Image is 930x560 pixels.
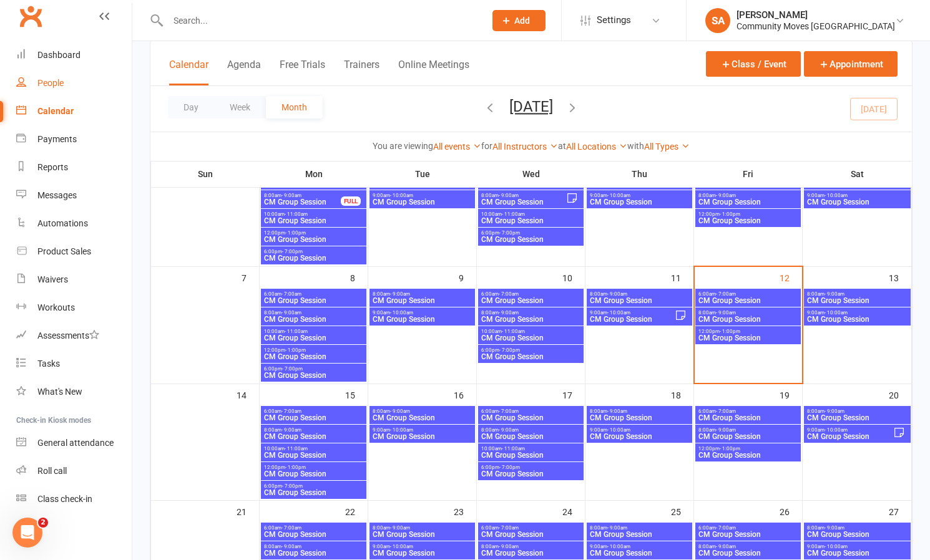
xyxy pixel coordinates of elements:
[589,193,690,198] span: 9:00am
[263,446,364,451] span: 10:00am
[263,372,364,379] span: CM Group Session
[562,267,585,287] div: 10
[716,193,736,198] span: - 9:00am
[37,387,82,397] div: What's New
[390,408,410,414] span: - 9:00am
[806,408,908,414] span: 8:00am
[627,141,644,151] strong: with
[499,230,520,236] span: - 7:00pm
[263,347,364,353] span: 12:00pm
[716,291,736,297] span: - 7:00am
[263,465,364,470] span: 12:00pm
[481,141,492,151] strong: for
[12,518,42,548] iframe: Intercom live chat
[607,193,630,198] span: - 10:00am
[499,291,519,297] span: - 7:00am
[806,531,908,538] span: CM Group Session
[698,525,798,531] span: 6:00am
[806,427,893,433] span: 9:00am
[373,141,433,151] strong: You are viewing
[280,59,325,85] button: Free Trials
[780,501,802,521] div: 26
[502,446,525,451] span: - 11:00am
[589,549,690,557] span: CM Group Session
[804,51,898,77] button: Appointment
[37,331,99,340] div: Assessments
[499,465,520,470] span: - 7:00pm
[282,366,303,372] span: - 7:00pm
[372,433,472,440] span: CM Group Session
[372,427,472,433] span: 9:00am
[481,334,581,342] span: CM Group Session
[716,408,736,414] span: - 7:00am
[454,384,476,405] div: 16
[477,161,585,187] th: Wed
[698,549,798,557] span: CM Group Session
[164,12,476,29] input: Search...
[698,329,798,334] span: 12:00pm
[372,525,472,531] span: 8:00am
[433,142,481,152] a: All events
[350,267,368,287] div: 8
[698,291,798,297] span: 6:00am
[499,525,519,531] span: - 7:00am
[509,98,553,115] button: [DATE]
[481,433,581,440] span: CM Group Session
[806,549,908,557] span: CM Group Session
[281,525,301,531] span: - 7:00am
[266,96,323,118] button: Month
[698,310,798,316] span: 8:00am
[37,78,64,88] div: People
[499,427,519,433] span: - 9:00am
[237,501,259,521] div: 21
[263,427,364,433] span: 8:00am
[285,230,306,236] span: - 1:00pm
[281,291,301,297] span: - 7:00am
[214,96,266,118] button: Week
[285,329,308,334] span: - 11:00am
[806,414,908,422] span: CM Group Session
[16,97,132,125] a: Calendar
[263,254,364,262] span: CM Group Session
[597,6,631,34] span: Settings
[698,211,798,217] span: 12:00pm
[481,236,581,243] span: CM Group Session
[589,316,675,323] span: CM Group Session
[372,198,472,206] span: CM Group Session
[671,501,693,521] div: 25
[263,544,364,549] span: 8:00am
[825,291,844,297] span: - 9:00am
[716,427,736,433] span: - 9:00am
[806,544,908,549] span: 9:00am
[263,297,364,304] span: CM Group Session
[372,316,472,323] span: CM Group Session
[585,161,694,187] th: Thu
[285,446,308,451] span: - 11:00am
[263,353,364,360] span: CM Group Session
[889,384,911,405] div: 20
[263,291,364,297] span: 6:00am
[481,531,581,538] span: CM Group Session
[492,142,558,152] a: All Instructors
[344,59,379,85] button: Trainers
[825,544,848,549] span: - 10:00am
[16,266,132,294] a: Waivers
[341,196,361,206] div: FULL
[562,501,585,521] div: 24
[806,525,908,531] span: 8:00am
[694,161,803,187] th: Fri
[398,59,469,85] button: Online Meetings
[889,267,911,287] div: 13
[698,193,798,198] span: 8:00am
[151,161,260,187] th: Sun
[607,544,630,549] span: - 10:00am
[499,310,519,316] span: - 9:00am
[716,525,736,531] span: - 7:00am
[607,408,627,414] span: - 9:00am
[16,181,132,210] a: Messages
[263,489,364,496] span: CM Group Session
[481,408,581,414] span: 6:00am
[698,433,798,440] span: CM Group Session
[37,274,68,284] div: Waivers
[16,153,132,181] a: Reports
